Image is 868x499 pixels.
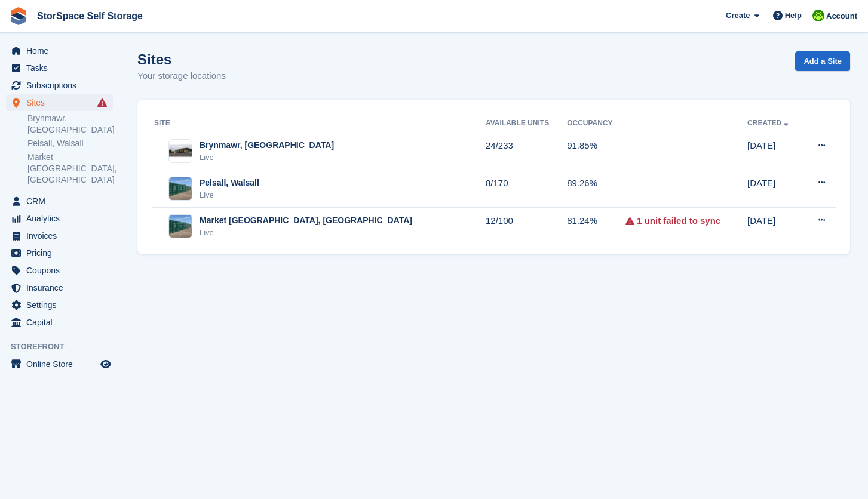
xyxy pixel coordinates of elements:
[486,170,567,208] td: 8/170
[11,341,119,353] span: Storefront
[152,114,486,133] th: Site
[137,51,226,67] h1: Sites
[747,119,791,127] a: Created
[567,208,625,245] td: 81.24%
[26,42,98,59] span: Home
[169,143,192,159] img: Image of Brynmawr, South Wales site
[567,133,625,170] td: 91.85%
[6,314,113,331] a: menu
[6,60,113,76] a: menu
[200,152,334,164] div: Live
[826,10,857,22] span: Account
[6,210,113,227] a: menu
[6,356,113,372] a: menu
[10,7,27,25] img: stora-icon-8386f47178a22dfd0bd8f6a31ec36ba5ce8667c1dd55bd0f319d3a0aa187defe.svg
[200,214,412,227] div: Market [GEOGRAPHIC_DATA], [GEOGRAPHIC_DATA]
[6,94,113,111] a: menu
[200,139,334,152] div: Brynmawr, [GEOGRAPHIC_DATA]
[27,138,113,149] a: Pelsall, Walsall
[26,193,98,210] span: CRM
[26,77,98,94] span: Subscriptions
[726,10,750,21] span: Create
[486,114,567,133] th: Available Units
[6,42,113,59] a: menu
[32,6,148,26] a: StorSpace Self Storage
[6,279,113,296] a: menu
[26,314,98,331] span: Capital
[747,133,803,170] td: [DATE]
[812,10,824,21] img: paul catt
[97,98,107,107] i: Smart entry sync failures have occurred
[26,94,98,111] span: Sites
[26,227,98,244] span: Invoices
[6,262,113,279] a: menu
[27,113,113,135] a: Brynmawr, [GEOGRAPHIC_DATA]
[6,297,113,313] a: menu
[26,356,98,372] span: Online Store
[26,60,98,76] span: Tasks
[637,214,720,228] a: 1 unit failed to sync
[26,262,98,279] span: Coupons
[27,152,113,186] a: Market [GEOGRAPHIC_DATA], [GEOGRAPHIC_DATA]
[6,245,113,261] a: menu
[200,227,412,239] div: Live
[785,10,802,21] span: Help
[26,210,98,227] span: Analytics
[169,215,192,238] img: Image of Market Drayton, Shropshire site
[6,227,113,244] a: menu
[26,245,98,261] span: Pricing
[200,177,259,189] div: Pelsall, Walsall
[795,51,850,71] a: Add a Site
[99,357,113,371] a: Preview store
[200,189,259,201] div: Live
[169,177,192,200] img: Image of Pelsall, Walsall site
[486,208,567,245] td: 12/100
[6,77,113,94] a: menu
[26,297,98,313] span: Settings
[567,170,625,208] td: 89.26%
[486,133,567,170] td: 24/233
[137,69,226,83] p: Your storage locations
[747,208,803,245] td: [DATE]
[567,114,625,133] th: Occupancy
[26,279,98,296] span: Insurance
[6,193,113,210] a: menu
[747,170,803,208] td: [DATE]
